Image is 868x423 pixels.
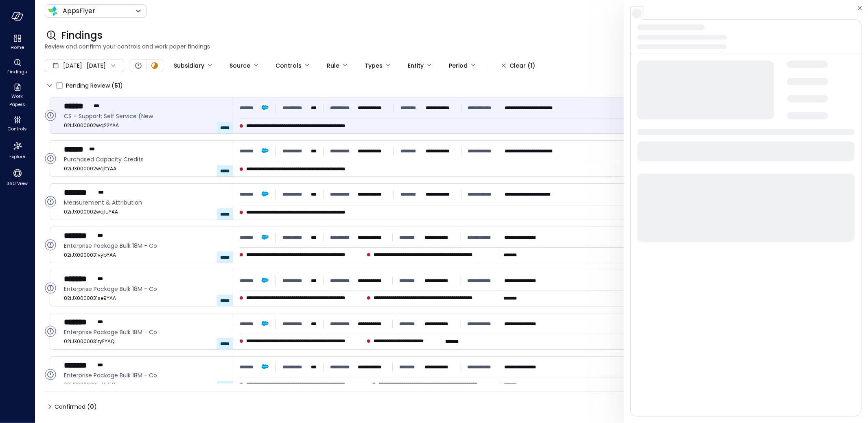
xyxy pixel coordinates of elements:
[133,61,143,70] div: Open
[114,82,120,90] span: 51
[45,196,56,207] div: Open
[64,165,226,173] span: 02iJX000002wq1tYAA
[64,241,226,250] span: Enterprise Package Bulk 18M - Co
[495,59,542,73] button: Clear (1)
[45,42,858,51] span: Review and confirm your controls and work paper findings
[55,400,97,413] span: Confirmed
[48,6,58,16] img: Icon
[7,179,28,187] span: 360 View
[7,68,27,76] span: Findings
[64,294,226,302] span: 02iJX0000031se9YAA
[408,59,424,73] div: Entity
[112,81,123,90] div: ( )
[45,282,56,294] div: Open
[5,92,30,108] span: Work Papers
[2,139,33,161] div: Explore
[64,328,226,337] span: Enterprise Package Bulk 18M - Co
[2,82,33,109] div: Work Papers
[64,381,226,389] span: 02iJX0000031wHyYAI
[2,57,33,77] div: Findings
[449,59,468,73] div: Period
[64,112,226,121] span: CS + Support: Self Service (New
[2,33,33,52] div: Home
[230,59,250,73] div: Source
[66,79,123,92] span: Pending Review
[174,59,204,73] div: Subsidiary
[365,59,383,73] div: Types
[11,43,24,51] span: Home
[45,239,56,251] div: Open
[90,403,94,411] span: 0
[327,59,339,73] div: Rule
[64,208,226,216] span: 02iJX000002wq1uYAA
[64,121,226,130] span: 02iJX000002wq22YAA
[63,6,95,16] p: AppsFlyer
[509,61,535,71] div: Clear (1)
[64,284,226,293] span: Enterprise Package Bulk 18M - Co
[9,152,25,161] span: Explore
[2,166,33,188] div: 360 View
[64,198,226,207] span: Measurement & Attribution
[45,153,56,164] div: Open
[64,251,226,259] span: 02iJX0000031vybYAA
[64,155,226,164] span: Purchased Capacity Credits
[87,402,97,411] div: ( )
[8,125,27,133] span: Controls
[63,61,82,70] span: [DATE]
[45,110,56,121] div: Open
[2,114,33,134] div: Controls
[45,326,56,337] div: Open
[64,371,226,380] span: Enterprise Package Bulk 18M - Co
[150,61,160,70] div: In Progress
[61,29,103,42] span: Findings
[275,59,302,73] div: Controls
[64,337,226,346] span: 02iJX0000031ryEYAQ
[45,369,56,380] div: Open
